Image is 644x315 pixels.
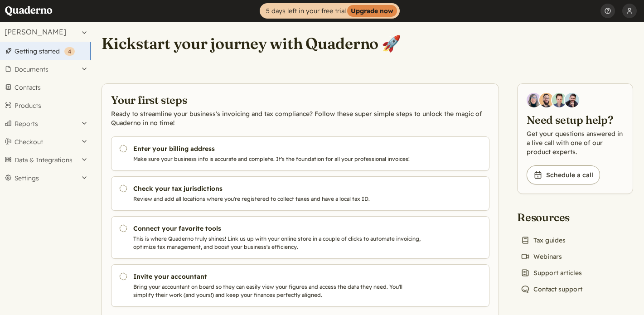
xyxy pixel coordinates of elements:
[565,93,579,107] img: Javier Rubio, DevRel at Quaderno
[133,184,421,193] h3: Check your tax jurisdictions
[133,283,421,299] p: Bring your accountant on board so they can easily view your figures and access the data they need...
[517,234,569,247] a: Tax guides
[552,93,567,107] img: Ivo Oltmans, Business Developer at Quaderno
[111,109,489,127] p: Ready to streamline your business's invoicing and tax compliance? Follow these super simple steps...
[102,34,401,53] h1: Kickstart your journey with Quaderno 🚀
[260,3,400,19] a: 5 days left in your free trialUpgrade now
[527,129,624,156] p: Get your questions answered in a live call with one of our product experts.
[527,93,541,107] img: Diana Carrasco, Account Executive at Quaderno
[133,235,421,251] p: This is where Quaderno truly shines! Link us up with your online store in a couple of clicks to a...
[517,250,566,263] a: Webinars
[527,165,600,184] a: Schedule a call
[133,224,421,233] h3: Connect your favorite tools
[539,93,554,107] img: Jairo Fumero, Account Executive at Quaderno
[111,264,489,307] a: Invite your accountant Bring your accountant on board so they can easily view your figures and ac...
[133,155,421,163] p: Make sure your business info is accurate and complete. It's the foundation for all your professio...
[133,272,421,281] h3: Invite your accountant
[111,136,489,171] a: Enter your billing address Make sure your business info is accurate and complete. It's the founda...
[517,267,586,279] a: Support articles
[111,176,489,211] a: Check your tax jurisdictions Review and add all locations where you're registered to collect taxe...
[111,216,489,259] a: Connect your favorite tools This is where Quaderno truly shines! Link us up with your online stor...
[68,48,71,55] span: 4
[133,144,421,153] h3: Enter your billing address
[111,93,489,107] h2: Your first steps
[517,210,586,225] h2: Resources
[527,113,624,127] h2: Need setup help?
[517,283,586,296] a: Contact support
[133,195,421,203] p: Review and add all locations where you're registered to collect taxes and have a local tax ID.
[347,5,397,17] strong: Upgrade now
